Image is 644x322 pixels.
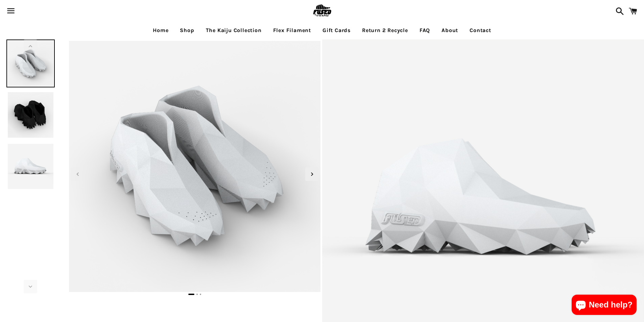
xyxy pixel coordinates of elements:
[6,142,54,190] img: [3D printed Shoes] - lightweight custom 3dprinted shoes sneakers sandals fused footwear
[148,22,173,39] a: Home
[436,22,463,39] a: About
[175,22,199,39] a: Shop
[268,22,316,39] a: Flex Filament
[71,167,85,181] div: Previous slide
[200,294,201,295] span: Go to slide 3
[6,39,54,87] img: [3D printed Shoes] - lightweight custom 3dprinted shoes sneakers sandals fused footwear
[570,295,639,317] inbox-online-store-chat: Shopify online store chat
[464,22,496,39] a: Contact
[317,22,356,39] a: Gift Cards
[357,22,413,39] a: Return 2 Recycle
[201,22,267,39] a: The Kaiju Collection
[305,167,319,181] div: Next slide
[6,91,54,139] img: [3D printed Shoes] - lightweight custom 3dprinted shoes sneakers sandals fused footwear
[196,294,198,295] span: Go to slide 2
[414,22,435,39] a: FAQ
[188,294,194,295] span: Go to slide 1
